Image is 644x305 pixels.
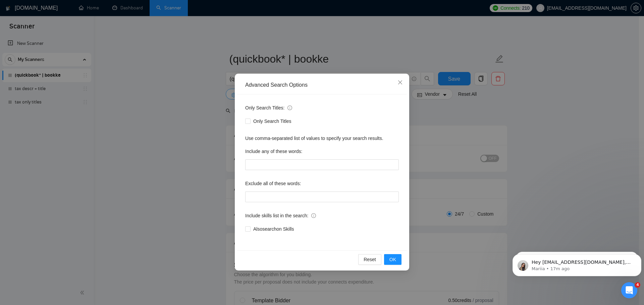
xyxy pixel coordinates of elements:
[22,26,123,32] p: Message from Mariia, sent 17m ago
[287,105,292,110] span: info-circle
[358,254,381,265] button: Reset
[251,225,297,233] span: Also search on Skills
[245,212,316,219] span: Include skills list in the search:
[510,240,644,287] iframe: Intercom notifications message
[391,74,409,92] button: Close
[621,282,637,298] iframe: Intercom live chat
[384,254,401,265] button: OK
[22,19,121,131] span: Hey [EMAIL_ADDRESS][DOMAIN_NAME], Do you want to learn how to integrate GigRadar with your CRM of...
[251,118,294,125] span: Only Search Titles
[245,104,292,111] span: Only Search Titles:
[397,80,403,85] span: close
[245,178,301,189] label: Exclude all of these words:
[245,146,302,157] label: Include any of these words:
[245,135,399,142] div: Use comma-separated list of values to specify your search results.
[245,81,399,89] div: Advanced Search Options
[311,213,316,218] span: info-circle
[389,256,396,263] span: OK
[635,282,640,288] span: 4
[364,256,376,263] span: Reset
